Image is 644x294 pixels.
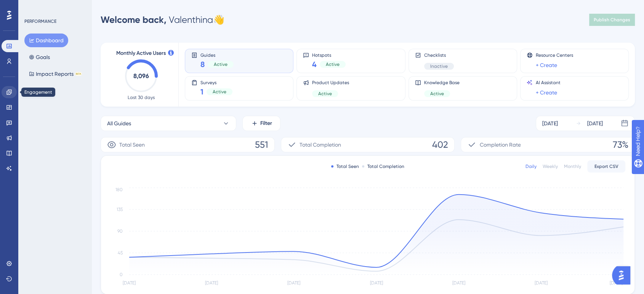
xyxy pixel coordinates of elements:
span: Need Help? [18,2,48,11]
div: Total Seen [331,163,359,169]
span: All Guides [107,119,131,128]
span: 73% [613,139,628,151]
button: Export CSV [587,160,625,173]
span: Filter [260,119,272,128]
span: Active [213,89,226,95]
span: Completion Rate [479,140,521,149]
span: Surveys [200,80,232,85]
tspan: [DATE] [452,280,465,286]
tspan: 45 [118,250,123,256]
span: 402 [432,139,448,151]
tspan: [DATE] [535,280,548,286]
a: + Create [536,61,557,70]
button: Filter [242,116,280,131]
tspan: 180 [115,187,123,192]
span: Active [326,61,340,67]
button: Goals [24,50,54,64]
button: Publish Changes [589,14,635,26]
tspan: 90 [117,228,123,234]
span: Active [430,91,444,97]
span: Active [214,61,227,67]
span: Export CSV [594,163,618,169]
text: 8,096 [133,72,149,80]
div: BETA [75,72,82,76]
button: Impact ReportsBETA [24,67,87,81]
span: Last 30 days [128,94,155,101]
span: AI Assistant [536,80,561,86]
a: + Create [536,88,557,97]
span: Total Completion [300,140,341,149]
div: Total Completion [362,163,404,169]
tspan: [DATE] [287,280,300,286]
div: Monthly [564,163,581,169]
div: [DATE] [542,119,558,128]
button: All Guides [101,116,236,131]
span: Monthly Active Users [116,49,166,58]
span: Publish Changes [594,17,630,23]
span: Knowledge Base [424,80,460,86]
tspan: 135 [117,207,123,212]
tspan: [DATE] [205,280,218,286]
tspan: [DATE] [370,280,383,286]
span: Hotspots [312,52,346,58]
iframe: UserGuiding AI Assistant Launcher [612,264,635,287]
span: 8 [200,59,205,70]
span: Total Seen [119,140,145,149]
tspan: [DATE] [609,280,622,286]
div: [DATE] [587,119,603,128]
span: Guides [200,52,234,58]
button: Dashboard [24,34,68,47]
span: Active [318,91,332,97]
span: Product Updates [312,80,349,86]
div: Valenthina 👋 [101,14,224,26]
tspan: 0 [120,272,123,277]
span: Resource Centers [536,52,573,58]
span: 551 [255,139,268,151]
div: Weekly [543,163,558,169]
span: Inactive [430,63,448,69]
div: PERFORMANCE [24,18,56,24]
span: 4 [312,59,317,70]
tspan: [DATE] [123,280,136,286]
span: 1 [200,86,203,97]
span: Welcome back, [101,14,167,25]
span: Checklists [424,52,454,58]
div: Daily [525,163,537,169]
